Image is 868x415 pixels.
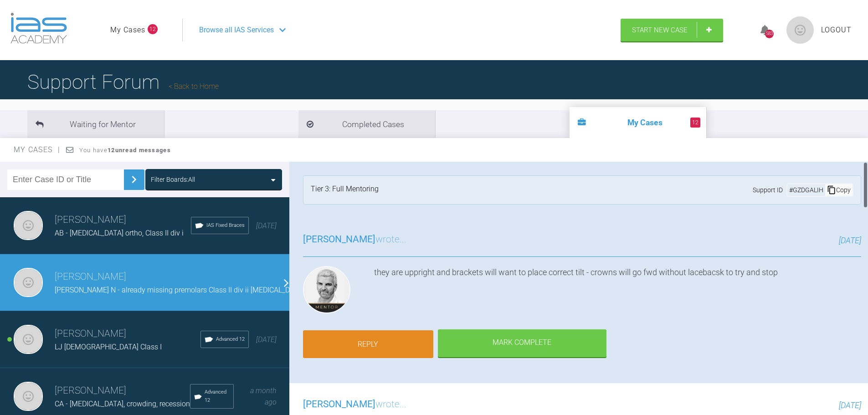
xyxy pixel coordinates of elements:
[839,400,861,410] span: [DATE]
[55,400,190,408] span: CA - [MEDICAL_DATA], crowding, recession
[787,185,825,195] div: # GZDGALIH
[169,82,219,91] a: Back to Home
[438,329,606,358] div: Mark Complete
[55,229,184,237] span: AB - [MEDICAL_DATA] ortho, Class II div i
[55,326,200,342] h3: [PERSON_NAME]
[765,30,774,38] div: 583
[821,24,852,36] a: Logout
[256,221,277,230] span: [DATE]
[250,386,277,407] span: a month ago
[55,269,304,285] h3: [PERSON_NAME]
[298,110,435,138] li: Completed Cases
[303,399,375,410] span: [PERSON_NAME]
[14,382,43,411] img: Sarah Gatley
[256,335,277,344] span: [DATE]
[27,66,219,98] h1: Support Forum
[570,107,706,138] li: My Cases
[14,145,61,154] span: My Cases
[216,335,245,343] span: Advanced 12
[14,325,43,354] img: Sarah Gatley
[621,19,723,41] a: Start New Case
[108,147,171,154] strong: 12 unread messages
[148,24,158,34] span: 12
[753,185,783,195] span: Support ID
[199,24,274,36] span: Browse all IAS Services
[14,211,43,240] img: Sarah Gatley
[303,397,406,412] h3: wrote...
[303,234,375,245] span: [PERSON_NAME]
[303,266,350,313] img: Ross Hobson
[55,212,191,228] h3: [PERSON_NAME]
[205,388,230,405] span: Advanced 12
[10,13,67,44] img: logo-light.3e3ef733.png
[690,118,700,128] span: 12
[303,232,406,247] h3: wrote...
[127,172,141,187] img: chevronRight.28bd32b0.svg
[786,16,814,44] img: profile.png
[825,184,853,196] div: Copy
[55,286,304,294] span: [PERSON_NAME] N - already missing premolars Class II div ii [MEDICAL_DATA]
[839,236,861,245] span: [DATE]
[151,174,195,184] div: Filter Boards: All
[374,266,861,317] div: they are uppright and brackets will want to place correct tilt - crowns will go fwd without laceb...
[206,221,245,230] span: IAS Fixed Braces
[7,169,124,190] input: Enter Case ID or Title
[303,330,433,359] a: Reply
[55,383,190,399] h3: [PERSON_NAME]
[79,147,171,154] span: You have
[110,24,145,36] a: My Cases
[27,110,164,138] li: Waiting for Mentor
[632,26,688,34] span: Start New Case
[14,268,43,297] img: Sarah Gatley
[311,183,379,197] div: Tier 3: Full Mentoring
[55,343,162,351] span: LJ [DEMOGRAPHIC_DATA] Class I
